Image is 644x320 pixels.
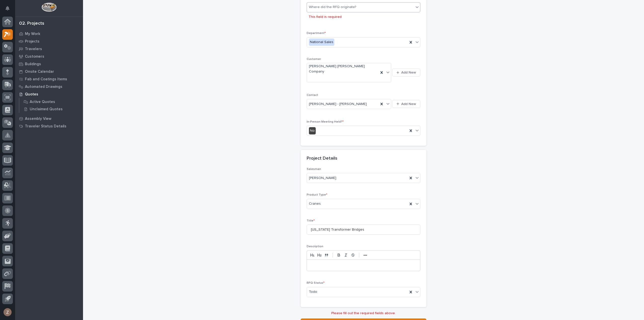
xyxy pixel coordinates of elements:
[309,175,336,181] span: [PERSON_NAME]
[6,6,13,14] div: Notifications
[309,127,316,134] div: No
[307,193,327,196] span: Product Type
[25,32,40,36] p: My Work
[15,53,83,60] a: Customers
[15,68,83,75] a: Onsite Calendar
[307,281,325,285] span: RFQ Status
[307,58,321,61] span: Customer
[309,39,334,46] div: National Sales
[25,47,42,51] p: Travelers
[19,105,83,113] a: Unclaimed Quotes
[307,219,315,222] span: Title
[25,117,51,121] p: Assembly View
[25,39,39,44] p: Projects
[15,83,83,90] a: Automated Drawings
[15,60,83,68] a: Buildings
[309,5,356,10] div: Where did the RFQ originate?
[307,245,323,248] span: Description
[309,14,342,20] p: This field is required
[2,3,13,14] button: Notifications
[15,30,83,38] a: My Work
[392,68,420,77] button: Add New
[19,98,83,105] a: Active Quotes
[15,75,83,83] a: Fab and Coatings Items
[401,70,416,75] span: Add New
[42,3,56,12] img: Workspace Logo
[401,102,416,106] span: Add New
[25,62,41,66] p: Buildings
[25,69,54,74] p: Onsite Calendar
[392,100,420,108] button: Add New
[30,100,55,104] p: Active Quotes
[25,124,66,129] p: Traveler Status Details
[307,94,318,97] span: Contact
[309,64,377,74] span: [PERSON_NAME] [PERSON_NAME] Company
[15,45,83,53] a: Travelers
[15,38,83,45] a: Projects
[15,122,83,130] a: Traveler Status Details
[362,252,369,258] button: •••
[309,101,367,107] span: [PERSON_NAME] - [PERSON_NAME]
[309,201,321,206] span: Cranes
[30,107,63,112] p: Unclaimed Quotes
[307,32,326,35] span: Department
[15,90,83,98] a: Quotes
[309,289,317,295] span: Todo
[25,85,62,89] p: Automated Drawings
[364,253,367,257] strong: •••
[307,168,321,171] span: Salesman
[25,92,38,97] p: Quotes
[307,120,344,123] span: In-Person Meeting Held?
[19,21,44,26] div: 02. Projects
[301,311,426,315] p: Please fill out the required fields above.
[2,307,13,317] button: users-avatar
[307,156,337,161] h2: Project Details
[15,115,83,122] a: Assembly View
[25,54,44,59] p: Customers
[25,77,67,82] p: Fab and Coatings Items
